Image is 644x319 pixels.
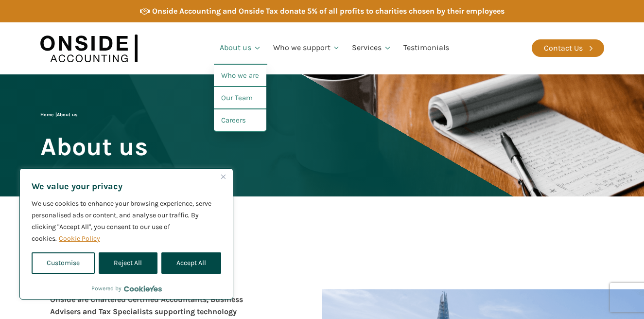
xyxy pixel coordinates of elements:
a: Who we are [214,65,266,87]
button: Close [217,171,229,182]
a: About us [214,32,267,65]
button: Reject All [99,252,157,274]
button: Accept All [161,252,221,274]
div: Contact Us [544,42,583,54]
img: Close [221,175,226,179]
img: Onside Accounting [40,30,138,67]
span: About us [40,133,148,160]
a: Home [40,112,53,118]
div: Powered by [91,284,162,293]
div: We value your privacy [19,168,233,300]
span: About us [57,112,77,118]
a: Cookie Policy [58,234,101,243]
p: We use cookies to enhance your browsing experience, serve personalised ads or content, and analys... [32,198,221,245]
a: Careers [214,109,266,132]
a: Contact Us [532,39,604,57]
div: Onside Accounting and Onside Tax donate 5% of all profits to charities chosen by their employees [152,5,505,18]
a: Services [346,32,398,65]
a: Visit CookieYes website [124,285,162,292]
a: Testimonials [398,32,455,65]
button: Customise [32,252,95,274]
span: | [40,112,77,118]
p: We value your privacy [32,180,221,192]
a: Our Team [214,87,266,109]
a: Who we support [267,32,347,65]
